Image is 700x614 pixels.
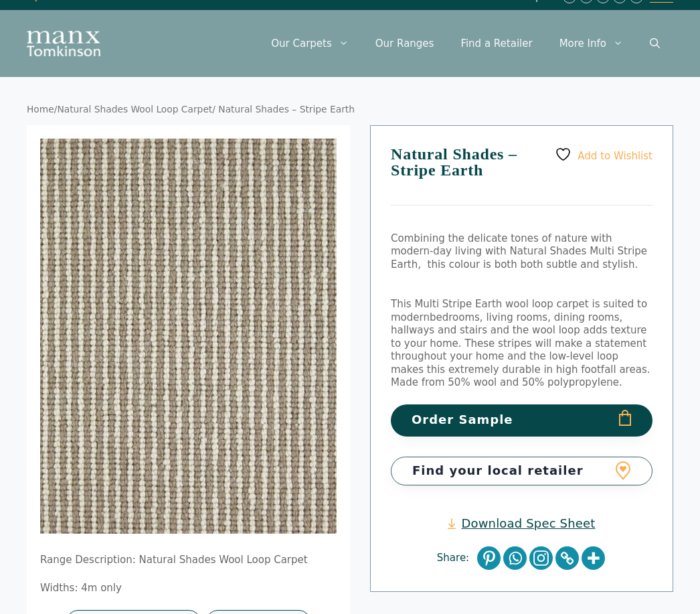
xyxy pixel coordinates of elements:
a: Our Carpets [258,23,362,64]
span: Share: [437,552,476,565]
a: More [582,546,605,570]
a: Find a Retailer [447,23,545,64]
a: Whatsapp [503,546,527,570]
span: This Multi Stripe Earth wool loop carpet is suited to modern [391,298,647,323]
span: Add to Wishlist [578,149,652,161]
h1: Natural Shades – Stripe Earth [391,146,652,206]
a: Add to Wishlist [555,146,652,163]
img: Manx Tomkinson [27,31,100,56]
nav: Primary [258,23,673,64]
span: Combining the delicate tones of nature with modern-day living with Natural Shades Multi Stripe Ea... [391,232,647,271]
span: bedrooms, living rooms, dining rooms, hallways and stairs and the wool loop adds texture to your ... [391,311,650,389]
p: Widths: 4m only [40,582,337,595]
nav: Breadcrumb [27,104,673,116]
a: Download Spec Sheet [448,516,595,531]
a: Our Ranges [362,23,448,64]
a: Instagram [529,546,553,570]
a: Open Search Bar [636,23,673,64]
a: Home [27,104,54,114]
a: Natural Shades Wool Loop Carpet [57,104,212,114]
a: Copy Link [555,546,579,570]
p: Range Description: Natural Shades Wool Loop Carpet [40,554,337,567]
button: Order Sample [391,404,652,436]
a: More Info [546,23,636,64]
a: Find your local retailer [391,457,652,485]
a: Pinterest [477,546,501,570]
